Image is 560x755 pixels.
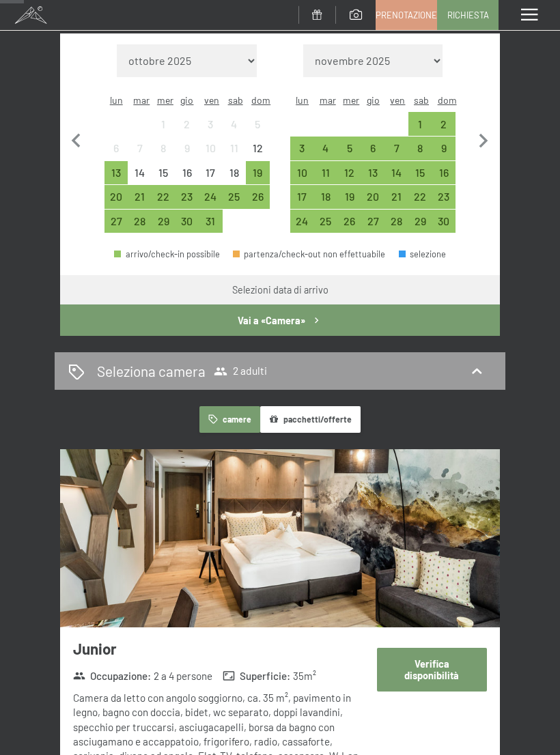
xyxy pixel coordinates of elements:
[106,167,127,188] div: 13
[128,210,152,233] div: arrivo/check-in possibile
[290,161,314,185] div: Mon Nov 10 2025
[246,185,270,209] div: Sun Oct 26 2025
[384,137,408,160] div: arrivo/check-in possibile
[247,191,268,212] div: 26
[176,191,197,212] div: 23
[432,210,456,233] div: arrivo/check-in possibile
[200,216,221,237] div: 31
[260,406,361,433] button: pacchetti/offerte
[223,669,290,683] strong: Superficie :
[432,185,456,209] div: arrivo/check-in possibile
[337,137,361,160] div: Wed Nov 05 2025
[104,137,128,160] div: Mon Oct 06 2025
[224,119,245,140] div: 4
[337,137,361,160] div: arrivo/check-in possibile
[384,161,408,185] div: Fri Nov 14 2025
[290,210,314,233] div: arrivo/check-in possibile
[152,210,176,233] div: arrivo/check-in possibile
[386,191,407,212] div: 21
[246,112,270,136] div: Sun Oct 05 2025
[337,185,361,209] div: arrivo/check-in possibile
[316,191,337,212] div: 18
[152,185,176,209] div: Wed Oct 22 2025
[106,191,127,212] div: 20
[314,185,338,209] div: arrivo/check-in possibile
[363,216,384,237] div: 27
[114,250,220,259] div: arrivo/check-in possibile
[408,161,432,185] div: Sat Nov 15 2025
[153,119,174,140] div: 1
[434,216,455,237] div: 30
[361,210,385,233] div: arrivo/check-in possibile
[199,406,260,433] button: camere
[97,361,206,381] h2: Seleziona camera
[73,669,151,683] strong: Occupazione :
[175,210,199,233] div: Thu Oct 30 2025
[133,94,150,106] abbr: martedì
[314,137,338,160] div: arrivo/check-in possibile
[363,143,384,164] div: 6
[339,191,360,212] div: 19
[316,143,337,164] div: 4
[199,112,223,136] div: arrivo/check-in non effettuabile
[339,216,360,237] div: 26
[361,161,385,185] div: arrivo/check-in possibile
[200,143,221,164] div: 10
[175,112,199,136] div: arrivo/check-in non effettuabile
[314,185,338,209] div: Tue Nov 18 2025
[290,161,314,185] div: arrivo/check-in possibile
[224,143,245,164] div: 11
[176,216,197,237] div: 30
[175,161,199,185] div: Thu Oct 16 2025
[408,137,432,160] div: Sat Nov 08 2025
[247,167,268,188] div: 19
[175,185,199,209] div: Thu Oct 23 2025
[408,161,432,185] div: arrivo/check-in possibile
[176,143,197,164] div: 9
[152,112,176,136] div: Wed Oct 01 2025
[223,161,247,185] div: arrivo/check-in non effettuabile
[153,143,174,164] div: 8
[199,210,223,233] div: Fri Oct 31 2025
[292,167,313,188] div: 10
[314,161,338,185] div: arrivo/check-in possibile
[104,185,128,209] div: arrivo/check-in possibile
[290,137,314,160] div: Mon Nov 03 2025
[292,216,313,237] div: 24
[175,137,199,160] div: Thu Oct 09 2025
[384,210,408,233] div: Fri Nov 28 2025
[292,143,313,164] div: 3
[152,161,176,185] div: Wed Oct 15 2025
[293,669,316,683] span: 35 m²
[153,216,174,237] div: 29
[361,185,385,209] div: Thu Nov 20 2025
[399,250,447,259] div: selezione
[384,185,408,209] div: Fri Nov 21 2025
[337,161,361,185] div: Wed Nov 12 2025
[199,137,223,160] div: arrivo/check-in non effettuabile
[175,112,199,136] div: Thu Oct 02 2025
[200,191,221,212] div: 24
[104,210,128,233] div: arrivo/check-in possibile
[228,94,243,106] abbr: sabato
[106,143,127,164] div: 6
[73,638,367,659] h3: Junior
[434,191,455,212] div: 23
[110,94,123,106] abbr: lunedì
[60,304,500,336] button: Vai a «Camera»
[384,161,408,185] div: arrivo/check-in possibile
[384,210,408,233] div: arrivo/check-in possibile
[410,216,431,237] div: 29
[434,167,455,188] div: 16
[377,648,487,691] button: Verifica disponibilità
[152,137,176,160] div: arrivo/check-in non effettuabile
[410,143,431,164] div: 8
[408,112,432,136] div: arrivo/check-in possibile
[157,94,173,106] abbr: mercoledì
[314,161,338,185] div: Tue Nov 11 2025
[153,191,174,212] div: 22
[292,191,313,212] div: 17
[104,185,128,209] div: Mon Oct 20 2025
[290,185,314,209] div: Mon Nov 17 2025
[361,185,385,209] div: arrivo/check-in possibile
